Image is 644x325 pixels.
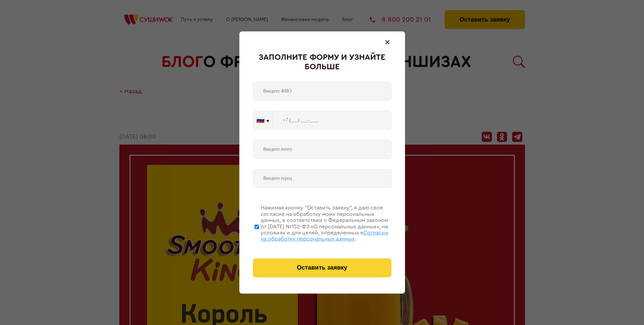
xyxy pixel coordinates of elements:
[253,140,391,159] input: Введите почту
[261,205,391,242] div: Нажимая кнопку “Оставить заявку”, я даю свое согласие на обработку моих персональных данных, в со...
[253,169,391,188] input: Введите город
[253,82,391,101] input: Введите ФИО
[253,53,391,72] div: Заполните форму и узнайте больше
[261,230,388,242] span: Согласии на обработку персональных данных
[273,111,391,130] input: +7 (___) ___-____
[253,111,272,129] button: 🇷🇺
[253,258,391,277] button: Оставить заявку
